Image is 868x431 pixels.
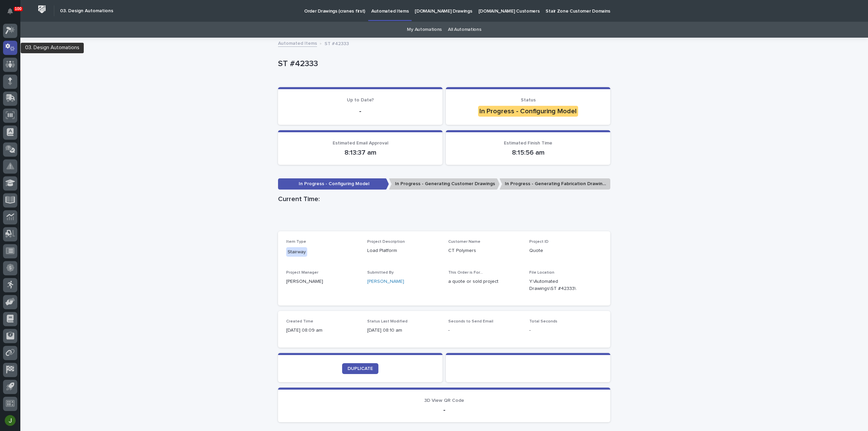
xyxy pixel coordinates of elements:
span: Item Type [286,240,306,244]
a: All Automations [448,22,481,38]
a: My Automations [407,22,442,38]
p: - [286,107,434,115]
p: a quote or sold project [448,278,521,285]
p: [DATE] 08:09 am [286,327,359,334]
span: Project Description [367,240,405,244]
span: Project ID [529,240,549,244]
img: Workspace Logo [36,3,48,16]
button: users-avatar [3,413,17,428]
span: Submitted By [367,271,394,275]
p: [DATE] 08:10 am [367,327,440,334]
p: - [286,406,602,414]
button: Notifications [3,4,17,18]
p: ST #42333 [324,39,349,47]
: Y:\Automated Drawings\ST #42333\ [529,278,586,292]
p: In Progress - Generating Fabrication Drawings [499,178,610,190]
div: Notifications100 [8,8,17,19]
p: Load Platform [367,247,440,254]
span: Up to Date? [347,98,374,102]
p: - [529,327,602,334]
span: File Location [529,271,554,275]
span: 3D View QR Code [424,398,464,403]
p: CT Polymers [448,247,521,254]
span: Project Manager [286,271,318,275]
p: Quote [529,247,602,254]
p: In Progress - Configuring Model [278,178,389,190]
a: [PERSON_NAME] [367,278,404,285]
p: 8:13:37 am [286,149,434,157]
p: ST #42333 [278,59,608,69]
span: Status [521,98,536,102]
span: Estimated Finish Time [504,141,552,145]
span: Created Time [286,319,313,324]
span: DUPLICATE [348,366,373,371]
p: 100 [15,6,22,11]
p: In Progress - Generating Customer Drawings [389,178,500,190]
a: Automated Items [278,39,317,47]
a: DUPLICATE [342,363,378,374]
p: - [448,327,521,334]
span: This Order is For... [448,271,483,275]
div: Stairway [286,247,307,257]
span: Customer Name [448,240,480,244]
div: In Progress - Configuring Model [478,106,578,117]
iframe: Current Time: [278,206,610,231]
span: Estimated Email Approval [333,141,388,145]
p: [PERSON_NAME] [286,278,359,285]
h1: Current Time: [278,195,610,203]
span: Seconds to Send Email [448,319,493,324]
h2: 03. Design Automations [60,8,113,14]
p: 8:15:56 am [454,149,602,157]
span: Total Seconds [529,319,557,324]
span: Status Last Modified [367,319,408,324]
